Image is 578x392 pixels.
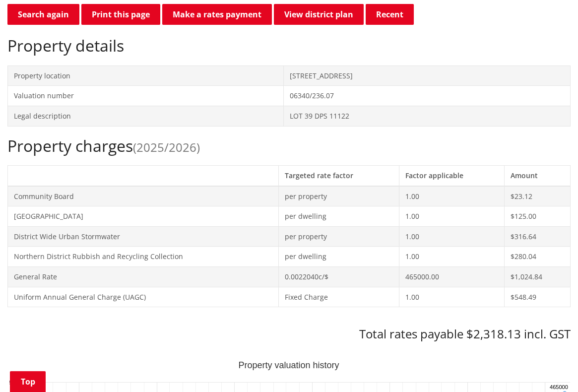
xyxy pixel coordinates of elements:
[283,106,570,126] td: LOT 39 DPS 11122
[8,65,284,86] td: Property location
[505,247,571,267] td: $280.04
[8,226,279,247] td: District Wide Urban Stormwater
[162,4,272,25] a: Make a rates payment
[8,206,279,227] td: [GEOGRAPHIC_DATA]
[7,327,571,341] h3: Total rates payable $2,318.13 incl. GST
[399,247,505,267] td: 1.00
[279,287,399,307] td: Fixed Charge
[532,350,568,386] iframe: Messenger Launcher
[283,65,570,86] td: [STREET_ADDRESS]
[505,226,571,247] td: $316.64
[8,247,279,267] td: Northern District Rubbish and Recycling Collection
[505,287,571,307] td: $548.49
[279,186,399,206] td: per property
[279,247,399,267] td: per dwelling
[8,266,279,287] td: General Rate
[8,86,284,106] td: Valuation number
[7,4,79,25] a: Search again
[9,380,21,386] text: 500k
[505,186,571,206] td: $23.12
[8,186,279,206] td: Community Board
[274,4,364,25] a: View district plan
[133,139,200,155] span: (2025/2026)
[81,4,160,25] button: Print this page
[279,206,399,227] td: per dwelling
[399,266,505,287] td: 465000.00
[399,186,505,206] td: 1.00
[8,106,284,126] td: Legal description
[279,226,399,247] td: per property
[505,266,571,287] td: $1,024.84
[7,36,571,55] h2: Property details
[10,371,46,392] a: Top
[550,384,568,390] text: 465000
[399,287,505,307] td: 1.00
[283,86,570,106] td: 06340/236.07
[8,287,279,307] td: Uniform Annual General Charge (UAGC)
[399,206,505,227] td: 1.00
[505,165,571,186] th: Amount
[399,165,505,186] th: Factor applicable
[238,360,339,370] text: Property valuation history
[399,226,505,247] td: 1.00
[366,4,414,25] button: Recent
[279,165,399,186] th: Targeted rate factor
[505,206,571,227] td: $125.00
[279,266,399,287] td: 0.0022040c/$
[7,136,571,155] h2: Property charges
